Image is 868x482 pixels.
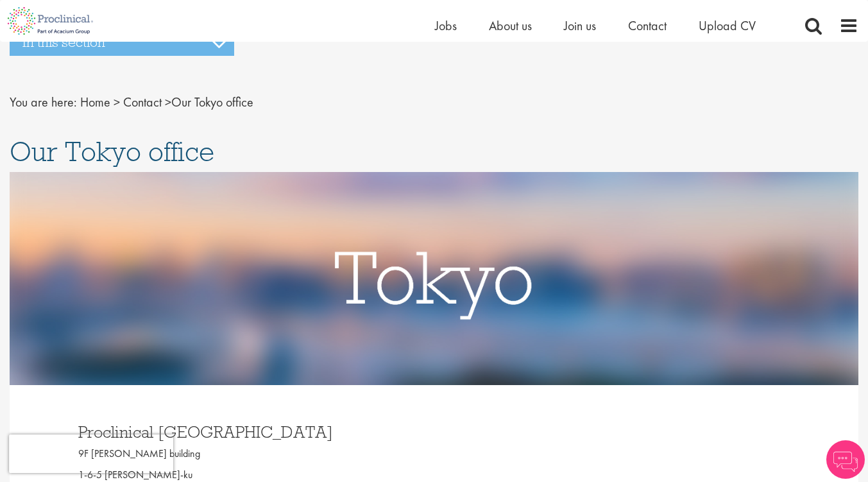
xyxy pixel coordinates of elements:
a: Upload CV [699,17,756,34]
span: > [165,94,171,110]
a: Contact [628,17,667,34]
span: Our Tokyo office [80,94,253,110]
span: > [114,94,120,110]
p: 9F [PERSON_NAME] building [78,447,425,461]
a: breadcrumb link to Contact [123,94,162,110]
h3: Proclinical [GEOGRAPHIC_DATA] [78,424,425,440]
span: You are here: [10,94,77,110]
img: Chatbot [826,440,865,479]
span: Our Tokyo office [10,134,214,169]
h3: In this section [10,29,234,56]
a: breadcrumb link to Home [80,94,110,110]
a: Jobs [435,17,457,34]
a: Join us [564,17,596,34]
a: About us [489,17,532,34]
iframe: reCAPTCHA [9,435,173,473]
